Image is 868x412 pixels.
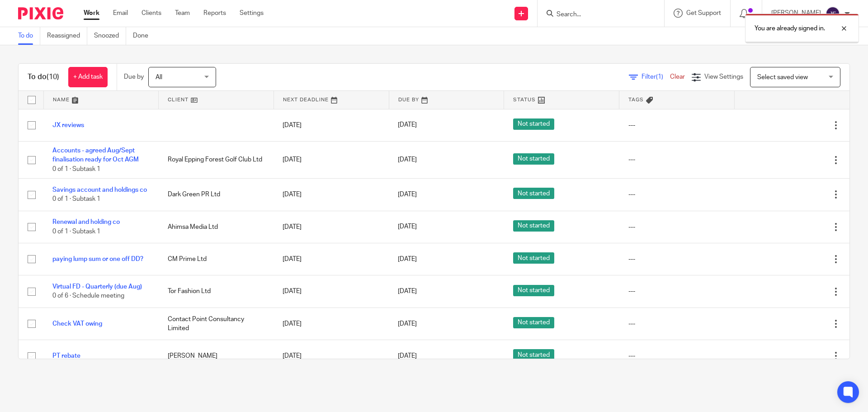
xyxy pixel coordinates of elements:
a: Email [113,9,128,18]
span: [DATE] [398,156,417,163]
div: --- [628,155,726,164]
a: Clear [670,74,685,80]
div: --- [628,319,726,328]
a: Savings account and holdings co [52,187,147,193]
span: Not started [513,285,554,296]
p: Due by [124,72,144,81]
td: Ahimsa Media Ltd [159,211,274,243]
a: Reports [203,9,226,18]
span: Select saved view [757,74,808,81]
td: [PERSON_NAME] [159,340,274,372]
span: Not started [513,220,554,232]
span: Not started [513,317,554,328]
a: Renewal and holding co [52,219,120,225]
span: View Settings [704,74,743,80]
div: --- [628,223,726,232]
a: To do [18,27,40,45]
td: Contact Point Consultancy Limited [159,308,274,340]
a: Check VAT owing [52,321,102,327]
span: All [156,74,162,81]
span: (10) [47,73,59,81]
span: Not started [513,252,554,264]
span: [DATE] [398,191,417,198]
span: 0 of 1 · Subtask 1 [52,166,100,172]
a: Done [133,27,155,45]
td: CM Prime Ltd [159,243,274,275]
a: Snoozed [94,27,126,45]
a: PT rebate [52,353,80,359]
span: (1) [656,74,663,80]
a: paying lump sum or one off DD? [52,256,143,262]
img: Pixie [18,7,63,19]
div: --- [628,121,726,130]
span: Not started [513,153,554,165]
td: Dark Green PR Ltd [159,179,274,211]
td: [DATE] [274,340,389,372]
a: Virtual FD - Quarterly (due Aug) [52,284,142,290]
a: Team [175,9,190,18]
div: --- [628,255,726,264]
td: Tor Fashion Ltd [159,275,274,308]
a: + Add task [68,67,108,87]
a: Work [84,9,99,18]
td: [DATE] [274,141,389,178]
td: [DATE] [274,308,389,340]
span: [DATE] [398,353,417,359]
span: [DATE] [398,256,417,262]
span: Tags [628,97,644,102]
span: Not started [513,118,554,130]
a: Reassigned [47,27,87,45]
span: [DATE] [398,321,417,327]
td: [DATE] [274,275,389,308]
div: --- [628,190,726,199]
div: --- [628,287,726,296]
a: Settings [240,9,264,18]
span: Not started [513,188,554,199]
td: [DATE] [274,243,389,275]
td: Royal Epping Forest Golf Club Ltd [159,141,274,178]
p: You are already signed in. [755,24,825,33]
a: Accounts - agreed Aug/Sept finalisation ready for Oct AGM [52,147,139,163]
td: [DATE] [274,109,389,141]
span: [DATE] [398,289,417,295]
td: [DATE] [274,211,389,243]
td: [DATE] [274,179,389,211]
span: 0 of 6 · Schedule meeting [52,293,124,299]
span: Filter [642,74,670,80]
img: svg%3E [826,6,840,21]
span: 0 of 1 · Subtask 1 [52,228,100,235]
a: Clients [142,9,161,18]
span: [DATE] [398,224,417,230]
div: --- [628,351,726,360]
span: Not started [513,349,554,360]
span: [DATE] [398,122,417,128]
a: JX reviews [52,122,84,128]
h1: To do [28,72,59,82]
span: 0 of 1 · Subtask 1 [52,196,100,202]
